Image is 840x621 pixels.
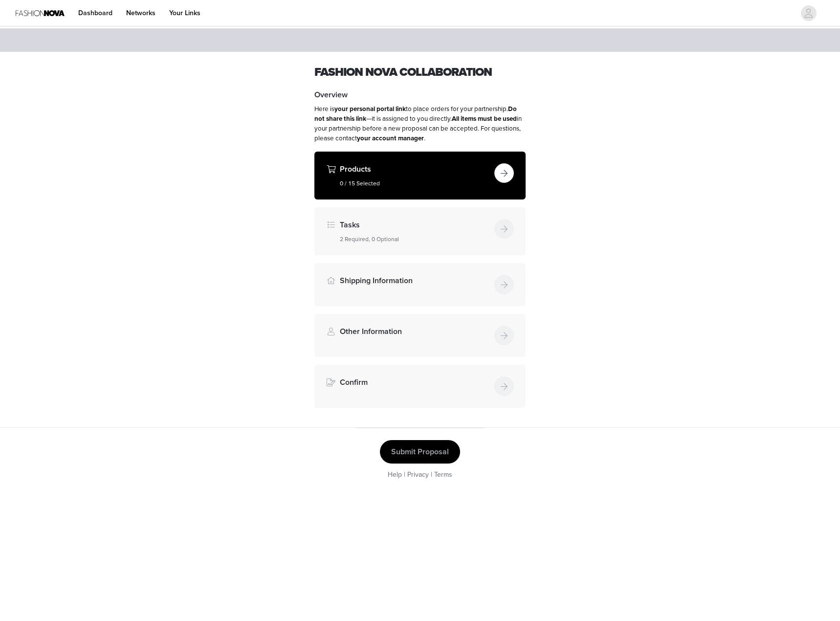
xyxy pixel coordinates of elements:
[314,314,526,357] div: Other Information
[388,470,402,479] a: Help
[314,207,526,255] div: Tasks
[357,134,424,142] strong: your account manager
[340,163,490,175] h4: Products
[72,2,118,24] a: Dashboard
[314,263,526,306] div: Shipping Information
[314,64,526,81] h1: Fashion Nova Collaboration
[340,235,490,244] h5: 2 Required, 0 Optional
[314,365,526,408] div: Confirm
[452,115,517,123] strong: All items must be used
[16,2,65,24] img: Fashion Nova Logo
[340,219,490,231] h4: Tasks
[340,326,490,337] h4: Other Information
[434,470,452,479] a: Terms
[314,89,526,101] h4: Overview
[163,2,206,24] a: Your Links
[314,105,517,123] strong: Do not share this link
[340,377,490,388] h4: Confirm
[314,105,522,142] span: Here is to place orders for your partnership. —it is assigned to you directly. in your partnershi...
[404,470,405,479] span: |
[120,2,161,24] a: Networks
[804,5,813,21] div: avatar
[314,152,526,200] div: Products
[340,179,490,188] h5: 0 / 15 Selected
[407,470,429,479] a: Privacy
[340,275,490,287] h4: Shipping Information
[334,105,406,113] strong: your personal portal link
[380,440,460,464] button: Submit Proposal
[431,470,432,479] span: |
